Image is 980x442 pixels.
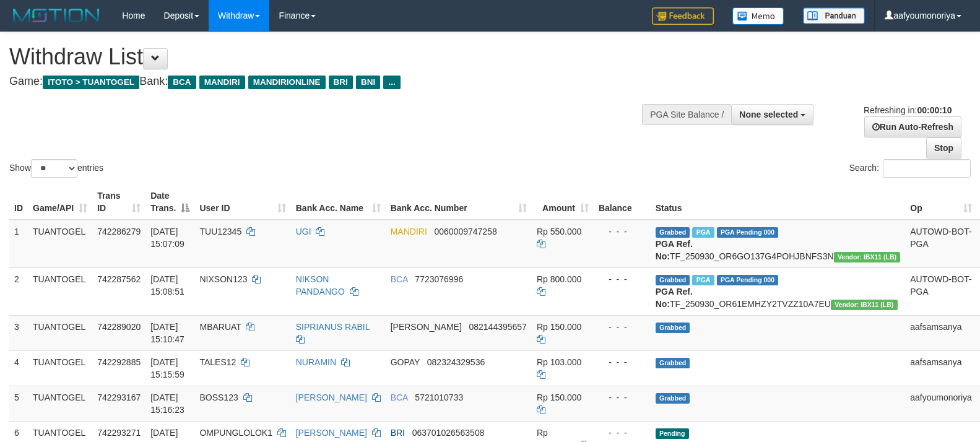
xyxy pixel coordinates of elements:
span: Marked by aafdream [692,227,714,238]
a: Stop [926,137,961,158]
span: Marked by aafdream [692,275,714,285]
th: Op: activate to sort column ascending [905,184,977,220]
img: MOTION_logo.png [9,6,103,25]
td: 4 [9,350,28,386]
img: Feedback.jpg [652,7,714,25]
td: 5 [9,386,28,421]
select: Showentries [31,159,77,178]
span: Copy 082144395657 to clipboard [469,322,526,332]
td: AUTOWD-BOT-PGA [905,220,977,268]
span: Grabbed [656,358,690,368]
span: Copy 0060009747258 to clipboard [434,227,497,236]
span: BNI [356,76,380,89]
a: SIPRIANUS RABIL [296,322,370,332]
td: TUANTOGEL [28,350,92,386]
span: [PERSON_NAME] [391,322,462,332]
span: BRI [329,76,353,89]
span: [DATE] 15:15:59 [150,357,184,379]
span: Copy 082324329536 to clipboard [427,357,485,367]
span: GOPAY [391,357,420,367]
strong: 00:00:10 [917,105,952,115]
span: Refreshing in: [864,105,952,115]
td: 3 [9,315,28,350]
td: 2 [9,267,28,315]
span: Grabbed [656,227,690,238]
span: 742292885 [97,357,141,367]
span: Copy 5721010733 to clipboard [415,392,463,402]
span: PGA Pending [717,275,779,285]
a: [PERSON_NAME] [296,392,367,402]
th: User ID: activate to sort column ascending [194,184,290,220]
span: [DATE] 15:10:47 [150,322,184,344]
div: - - - [599,225,646,238]
th: Amount: activate to sort column ascending [532,184,594,220]
div: - - - [599,391,646,404]
a: NIKSON PANDANGO [296,274,345,297]
span: Grabbed [656,323,690,333]
span: PGA Pending [717,227,779,238]
span: Rp 103.000 [537,357,581,367]
span: Vendor URL: https://dashboard.q2checkout.com/secure [831,300,898,310]
span: Rp 150.000 [537,392,581,402]
a: UGI [296,227,311,236]
th: ID [9,184,28,220]
span: Grabbed [656,275,690,285]
a: NURAMIN [296,357,336,367]
span: Pending [656,428,689,439]
span: MANDIRI [199,76,245,89]
div: - - - [599,356,646,368]
span: 742293167 [97,392,141,402]
span: BRI [391,428,405,438]
td: TUANTOGEL [28,315,92,350]
td: TUANTOGEL [28,386,92,421]
a: Run Auto-Refresh [864,116,961,137]
span: TUU12345 [199,227,241,236]
span: 742287562 [97,274,141,284]
span: [DATE] 15:07:09 [150,227,184,249]
span: Copy 063701026563508 to clipboard [412,428,485,438]
button: None selected [731,104,813,125]
div: - - - [599,321,646,333]
span: BCA [391,274,408,284]
th: Bank Acc. Number: activate to sort column ascending [386,184,532,220]
td: aafsamsanya [905,315,977,350]
div: - - - [599,427,646,439]
span: BCA [168,76,196,89]
h1: Withdraw List [9,45,641,69]
span: ... [383,76,400,89]
th: Trans ID: activate to sort column ascending [92,184,145,220]
td: aafsamsanya [905,350,977,386]
span: [DATE] 15:16:23 [150,392,184,415]
span: Vendor URL: https://dashboard.q2checkout.com/secure [834,252,901,262]
span: None selected [739,110,798,119]
img: Button%20Memo.svg [732,7,784,25]
th: Balance [594,184,651,220]
td: TUANTOGEL [28,220,92,268]
td: 1 [9,220,28,268]
span: Grabbed [656,393,690,404]
span: TALES12 [199,357,236,367]
span: MBARUAT [199,322,241,332]
span: MANDIRI [391,227,427,236]
th: Date Trans.: activate to sort column descending [145,184,194,220]
th: Game/API: activate to sort column ascending [28,184,92,220]
span: [DATE] 15:08:51 [150,274,184,297]
img: panduan.png [803,7,865,24]
span: Copy 7723076996 to clipboard [415,274,463,284]
span: 742286279 [97,227,141,236]
td: aafyoumonoriya [905,386,977,421]
span: NIXSON123 [199,274,247,284]
input: Search: [883,159,971,178]
span: MANDIRIONLINE [248,76,326,89]
b: PGA Ref. No: [656,287,693,309]
td: TUANTOGEL [28,267,92,315]
span: Rp 550.000 [537,227,581,236]
th: Bank Acc. Name: activate to sort column ascending [291,184,386,220]
span: Rp 150.000 [537,322,581,332]
span: Rp 800.000 [537,274,581,284]
span: 742289020 [97,322,141,332]
td: AUTOWD-BOT-PGA [905,267,977,315]
b: PGA Ref. No: [656,239,693,261]
label: Search: [849,159,971,178]
span: BOSS123 [199,392,238,402]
